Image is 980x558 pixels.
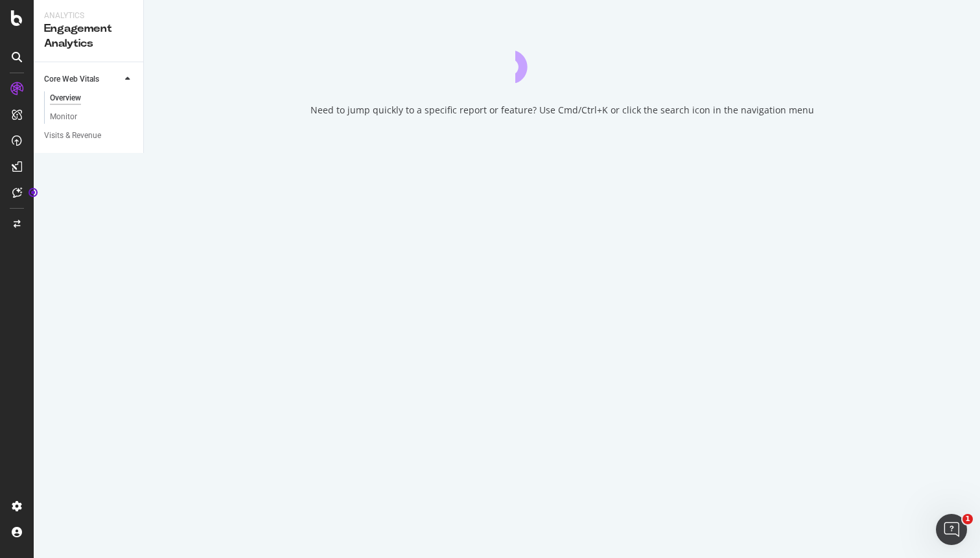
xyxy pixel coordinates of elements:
[50,110,134,124] a: Monitor
[50,110,77,124] div: Monitor
[44,129,101,143] div: Visits & Revenue
[50,91,81,105] div: Overview
[515,36,609,83] div: animation
[936,514,967,545] iframe: Intercom live chat
[44,10,133,21] div: Analytics
[27,187,39,198] div: Tooltip anchor
[44,73,121,86] a: Core Web Vitals
[962,514,973,524] span: 1
[310,104,814,117] div: Need to jump quickly to a specific report or feature? Use Cmd/Ctrl+K or click the search icon in ...
[44,21,133,51] div: Engagement Analytics
[50,91,134,105] a: Overview
[44,73,99,86] div: Core Web Vitals
[44,129,134,143] a: Visits & Revenue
